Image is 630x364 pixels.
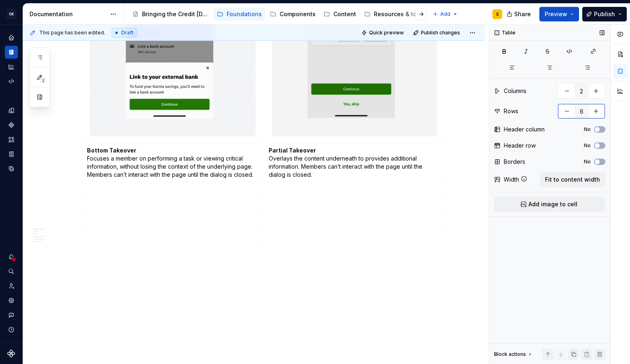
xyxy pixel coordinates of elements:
button: Publish changes [411,27,464,38]
a: Bringing the Credit [DATE] brand to life across products [129,8,212,21]
span: Quick preview [369,30,404,36]
button: Publish [582,7,627,21]
span: Fit to content width [545,176,600,184]
span: Publish changes [421,30,460,36]
button: Add image to cell [494,197,605,212]
div: CK [6,9,16,19]
div: Foundations [227,10,262,18]
span: This page has been edited. [39,30,105,36]
svg: Supernova Logo [7,349,15,358]
a: Storybook stories [5,148,18,161]
button: Share [503,7,536,21]
strong: Bottom Takeover [87,147,136,154]
span: Preview [545,10,567,18]
label: No [584,126,591,133]
div: Page tree [129,6,428,22]
div: Block actions [494,349,533,360]
span: 2 [40,77,46,84]
a: Documentation [5,46,18,59]
button: CK [2,5,21,23]
div: Columns [504,87,526,95]
button: Quick preview [359,27,407,38]
a: Code automation [5,75,18,88]
label: No [584,159,591,165]
button: Contact support [5,309,18,322]
button: Preview [539,7,579,21]
button: Notifications [5,250,18,263]
a: Assets [5,133,18,146]
div: S [496,11,499,17]
div: Bringing the Credit [DATE] brand to life across products [142,10,209,18]
div: Header column [504,125,545,133]
a: Data sources [5,162,18,175]
a: Components [5,119,18,131]
div: Documentation [30,10,106,18]
div: Content [333,10,356,18]
div: Resources & tools [374,10,425,18]
a: Resources & tools [361,8,428,21]
label: No [584,142,591,149]
div: Width [504,176,519,184]
a: Foundations [214,8,265,21]
p: Overlays the content underneath to provides additional information. Members can’t interact with t... [269,146,441,179]
strong: Partial Takeover [269,147,316,154]
button: Fit to content width [540,172,605,187]
div: Borders [504,158,525,166]
span: Publish [594,10,615,18]
span: Add image to cell [528,200,577,208]
a: Home [5,31,18,44]
p: Focuses a member on performing a task or viewing critical information, without losing the context... [87,146,259,179]
button: Search ⌘K [5,265,18,278]
span: Draft [121,30,134,36]
div: Rows [504,107,518,115]
a: Design tokens [5,104,18,117]
button: Add [430,8,460,20]
a: Components [267,8,319,21]
div: Components [280,10,316,18]
a: Invite team [5,279,18,292]
a: Settings [5,294,18,307]
span: Add [440,11,450,17]
a: Content [320,8,359,21]
a: Analytics [5,60,18,73]
div: Header row [504,142,536,150]
span: Share [514,10,531,18]
div: Block actions [494,351,526,358]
